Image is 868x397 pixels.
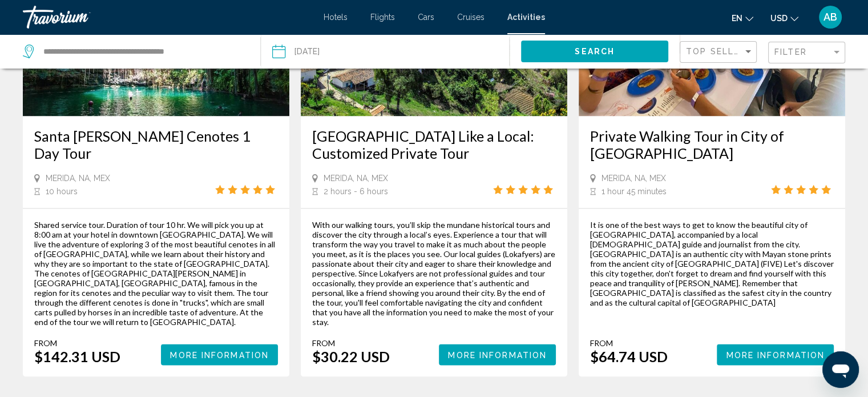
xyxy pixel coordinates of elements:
button: User Menu [815,5,845,29]
button: Change language [732,10,753,26]
div: $142.31 USD [34,348,120,365]
div: From [312,338,390,348]
div: With our walking tours, you’ll skip the mundane historical tours and discover the city through a ... [312,220,556,327]
div: Shared service tour. Duration of tour 10 hr. We will pick you up at 8:00 am at your hotel in down... [34,220,278,327]
span: 2 hours - 6 hours [324,187,388,196]
a: Private Walking Tour in City of [GEOGRAPHIC_DATA] [590,127,834,162]
div: From [590,338,668,348]
span: 1 hour 45 minutes [601,187,667,196]
button: More Information [717,344,834,365]
div: $64.74 USD [590,348,668,365]
a: Cars [418,13,434,22]
a: [GEOGRAPHIC_DATA] Like a Local: Customized Private Tour [312,127,556,162]
span: More Information [170,350,269,359]
div: It is one of the best ways to get to know the beautiful city of [GEOGRAPHIC_DATA], accompanied by... [590,220,834,307]
button: Filter [768,41,845,65]
span: AB [823,11,837,23]
span: Merida, NA, MEX [46,174,110,183]
span: Filter [774,47,807,57]
span: Search [575,47,615,57]
span: Merida, NA, MEX [324,174,388,183]
button: Change currency [770,10,798,26]
a: Travorium [23,6,312,29]
span: Top Sellers [686,47,752,56]
span: 10 hours [46,187,78,196]
span: More Information [726,350,825,359]
span: en [732,14,742,23]
mat-select: Sort by [686,47,753,57]
span: USD [770,14,788,23]
button: More Information [161,344,278,365]
a: Flights [370,13,395,22]
a: Santa [PERSON_NAME] Cenotes 1 Day Tour [34,127,278,162]
div: From [34,338,120,348]
iframe: Button to launch messaging window [822,351,859,388]
a: Activities [507,13,545,22]
button: Date: Dec 18, 2025 [272,34,510,69]
button: Search [521,41,668,62]
a: Hotels [324,13,348,22]
button: More Information [439,344,556,365]
span: Merida, NA, MEX [601,174,666,183]
div: $30.22 USD [312,348,390,365]
a: Cruises [457,13,485,22]
span: More Information [448,350,547,359]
